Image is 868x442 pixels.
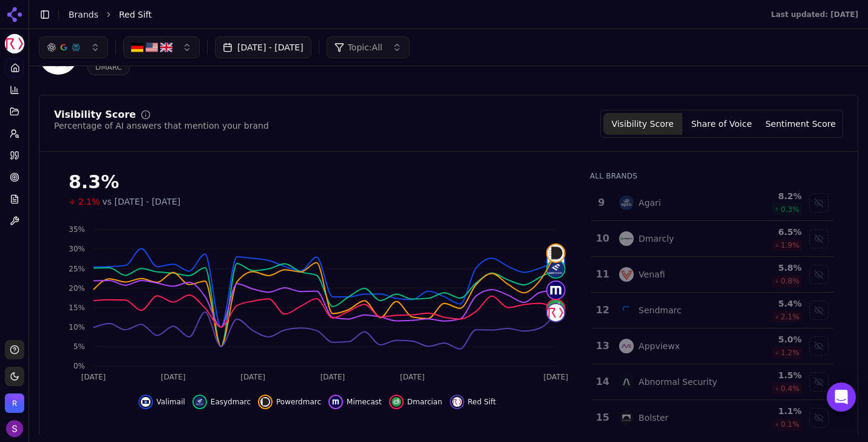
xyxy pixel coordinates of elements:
tspan: 5% [73,342,85,351]
img: dmarcian [392,397,401,407]
img: valimail [141,397,151,407]
span: 0.1 % [781,420,799,429]
button: Sentiment Score [761,113,840,135]
div: 1.1 % [740,405,802,417]
tr: 10dmarclyDmarcly6.5%1.9%Show dmarcly data [591,221,833,257]
div: Visibility Score [54,110,136,120]
tr: 9agariAgari8.2%0.3%Show agari data [591,185,833,221]
tspan: 15% [69,304,85,312]
img: bolster [619,410,634,425]
img: easydmarc [548,260,565,277]
tspan: [DATE] [400,373,425,381]
img: United Kingdom [160,41,172,53]
img: Stewart Mohammadi [6,420,23,437]
span: Easydmarc [211,397,251,407]
button: Hide valimail data [138,395,185,409]
a: Brands [69,10,98,19]
div: 6.5 % [740,226,802,238]
tr: 14abnormal securityAbnormal Security1.5%0.4%Show abnormal security data [591,364,833,400]
button: Show bolster data [809,408,829,427]
div: Bolster [639,412,668,424]
img: powerdmarc [548,245,565,262]
span: 2.1% [78,195,100,208]
div: Sendmarc [639,304,682,316]
tr: 12sendmarcSendmarc5.4%2.1%Show sendmarc data [591,293,833,328]
div: 12 [596,303,607,318]
tspan: [DATE] [161,373,186,381]
div: 15 [596,410,607,425]
tspan: [DATE] [320,373,345,381]
img: mimecast [548,282,565,299]
tspan: [DATE] [81,373,106,381]
img: powerdmarc [260,397,270,407]
div: Open Intercom Messenger [827,382,856,412]
tr: 11venafiVenafi5.8%0.8%Show venafi data [591,257,833,293]
tspan: 35% [69,225,85,234]
div: 1.5 % [740,369,802,381]
div: Percentage of AI answers that mention your brand [54,120,269,132]
div: Dmarcly [639,233,674,245]
button: Hide mimecast data [328,395,382,409]
span: 2.1 % [781,312,799,322]
img: United States [146,41,158,53]
div: All Brands [590,171,833,181]
button: Open organization switcher [5,393,24,413]
img: easydmarc [195,397,205,407]
div: Abnormal Security [639,376,717,388]
span: 0.4 % [781,384,799,393]
button: Show sendmarc data [809,301,829,320]
button: Show abnormal security data [809,372,829,392]
img: red sift [452,397,462,407]
span: Dmarcian [407,397,442,407]
span: 1.2 % [781,348,799,358]
button: Show dmarcly data [809,229,829,248]
span: 0.8 % [781,276,799,286]
button: Show venafi data [809,265,829,284]
button: Hide red sift data [450,395,496,409]
button: Hide dmarcian data [389,395,442,409]
img: agari [619,195,634,210]
button: Share of Voice [682,113,761,135]
img: sendmarc [619,303,634,318]
img: mimecast [331,397,341,407]
div: Agari [639,197,661,209]
button: Hide easydmarc data [192,395,251,409]
button: Hide powerdmarc data [258,395,321,409]
div: 5.0 % [740,333,802,345]
div: Appviewx [639,340,680,352]
div: 13 [596,339,607,353]
img: Germany [131,41,143,53]
button: Open user button [6,420,23,437]
tr: 13appviewxAppviewx5.0%1.2%Show appviewx data [591,328,833,364]
tspan: 0% [73,362,85,370]
span: Valimail [157,397,185,407]
button: Show agari data [809,193,829,212]
tspan: 30% [69,245,85,253]
tspan: [DATE] [240,373,265,381]
div: 5.4 % [740,297,802,310]
tspan: 10% [69,323,85,331]
div: 10 [596,231,607,246]
img: Red Sift [5,393,24,413]
div: Last updated: [DATE] [771,10,858,19]
button: Visibility Score [603,113,682,135]
span: Red Sift [468,397,496,407]
img: venafi [619,267,634,282]
img: Red Sift [5,34,24,53]
span: Red Sift [119,8,152,21]
img: appviewx [619,339,634,353]
nav: breadcrumb [69,8,747,21]
div: 8.2 % [740,190,802,202]
tr: 15bolsterBolster1.1%0.1%Show bolster data [591,400,833,436]
span: vs [DATE] - [DATE] [103,195,181,208]
span: Powerdmarc [276,397,321,407]
div: 8.3% [69,171,566,193]
button: Current brand: Red Sift [5,34,24,53]
img: red sift [548,304,565,321]
div: Venafi [639,268,665,280]
button: Show appviewx data [809,336,829,356]
span: DMARC [87,59,130,75]
span: Topic: All [348,41,382,53]
div: 11 [596,267,607,282]
span: 1.9 % [781,240,799,250]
